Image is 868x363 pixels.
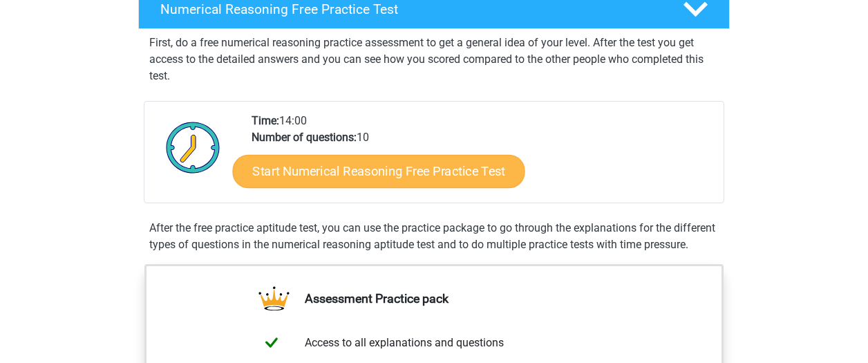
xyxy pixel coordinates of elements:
[252,114,279,127] b: Time:
[241,113,723,203] div: 14:00 10
[252,131,357,144] b: Number of questions:
[144,220,724,253] div: After the free practice aptitude test, you can use the practice package to go through the explana...
[158,113,228,182] img: Clock
[233,154,525,187] a: Start Numerical Reasoning Free Practice Test
[160,1,661,17] h4: Numerical Reasoning Free Practice Test
[149,35,719,84] p: First, do a free numerical reasoning practice assessment to get a general idea of your level. Aft...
